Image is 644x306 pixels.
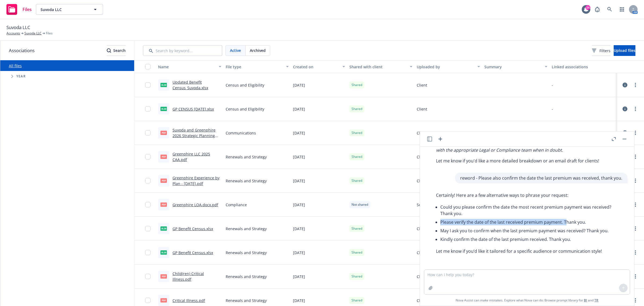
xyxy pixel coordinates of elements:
[160,298,167,302] span: pdf
[632,154,639,160] a: more
[614,45,635,56] button: Upload files
[415,60,482,73] button: Uploaded by
[417,130,427,136] span: Client
[293,130,305,136] span: [DATE]
[417,106,427,112] span: Client
[0,71,134,82] div: Tree Example
[173,127,215,144] a: Suvoda and Greenphire 2026 Strategic Planning [DATE].pdf
[417,64,474,70] div: Uploaded by
[160,131,167,135] span: pdf
[160,155,167,159] span: pdf
[417,250,427,255] span: Client
[226,64,283,70] div: File type
[592,4,603,15] a: Report a Bug
[160,179,167,183] span: pdf
[9,47,35,54] span: Associations
[173,106,214,112] a: GP CENSUS [DATE].xlsx
[250,48,266,53] span: Archived
[352,298,362,303] span: Shared
[16,75,26,78] span: Year
[352,106,362,111] span: Shared
[226,130,256,136] span: Communications
[226,178,267,184] span: Renewals and Strategy
[417,82,427,88] span: Client
[632,297,639,304] a: more
[160,202,167,207] span: pdf
[599,48,610,54] span: Filters
[594,298,598,303] a: TR
[632,177,639,184] a: more
[614,48,635,53] span: Upload files
[107,45,126,56] div: Search
[41,7,87,12] span: Suvoda LLC
[632,249,639,256] a: more
[352,250,362,255] span: Shared
[145,178,151,183] input: Toggle Row Selected
[617,4,627,15] a: Switch app
[226,154,267,160] span: Renewals and Strategy
[293,274,305,279] span: [DATE]
[4,2,34,17] a: Files
[145,154,151,159] input: Toggle Row Selected
[226,106,264,112] span: Census and Eligibility
[145,274,151,279] input: Toggle Row Selected
[352,178,362,183] span: Shared
[145,130,151,136] input: Toggle Row Selected
[107,45,126,56] button: SearchSearch
[224,60,291,73] button: File type
[440,203,622,218] li: Could you please confirm the date the most recent premium payment was received? Thank you.
[226,202,247,208] span: Compliance
[586,5,590,10] div: 24
[352,226,362,231] span: Shared
[632,82,639,88] a: more
[143,45,222,56] input: Search by keyword...
[632,130,639,136] a: more
[173,202,218,207] a: Greenphire LOA.docx.pdf
[417,226,427,232] span: Client
[293,64,339,70] div: Created on
[173,298,205,303] a: Critical Illness.pdf
[482,60,550,73] button: Summary
[584,298,587,303] a: BI
[145,82,151,88] input: Toggle Row Selected
[160,226,167,230] span: xlsx
[592,45,610,56] button: Filters
[417,154,427,160] span: Client
[352,202,368,207] span: Not shared
[145,202,151,207] input: Toggle Row Selected
[145,106,151,112] input: Toggle Row Selected
[160,83,167,87] span: xlsx
[293,250,305,255] span: [DATE]
[173,271,204,282] a: Child(ren) Critical Illness.pdf
[291,60,347,73] button: Created on
[158,64,215,70] div: Name
[293,106,305,112] span: [DATE]
[9,63,22,68] a: All files
[226,298,267,303] span: Renewals and Strategy
[456,295,598,306] span: Nova Assist can make mistakes. Explore what Nova can do: Browse prompt library for and
[484,64,542,70] div: Summary
[6,24,30,31] span: Suvoda LLC
[293,178,305,184] span: [DATE]
[46,31,53,36] span: Files
[160,274,167,278] span: pdf
[440,218,622,226] li: Please verify the date of the last received premium payment. Thank you.
[417,202,443,208] span: Servicing team
[173,175,219,186] a: Greenphire Experience by Plan - [DATE].pdf
[107,48,111,53] svg: Search
[552,64,615,70] div: Linked associations
[293,154,305,160] span: [DATE]
[24,31,42,36] a: Suvoda LLC
[632,225,639,232] a: more
[23,7,32,12] span: Files
[352,154,362,159] span: Shared
[145,64,151,69] input: Select all
[293,226,305,232] span: [DATE]
[632,273,639,280] a: more
[226,274,267,279] span: Renewals and Strategy
[550,60,617,73] button: Linked associations
[460,175,622,181] p: reword - Please also confirm the date the last premium was received, thank you.
[436,192,622,198] p: Certainly! Here are a few alternative ways to phrase your request:
[552,82,553,88] div: -
[436,158,622,164] p: Let me know if you'd like a more detailed breakdown or an email draft for clients!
